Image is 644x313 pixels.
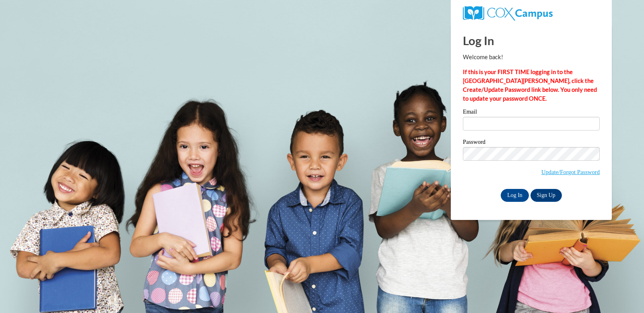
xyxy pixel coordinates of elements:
label: Email [463,109,600,117]
p: Welcome back! [463,53,600,62]
label: Password [463,139,600,147]
strong: If this is your FIRST TIME logging in to the [GEOGRAPHIC_DATA][PERSON_NAME], click the Create/Upd... [463,68,597,102]
h1: Log In [463,32,600,49]
a: Update/Forgot Password [541,169,600,175]
input: Log In [501,189,529,202]
a: COX Campus [463,9,553,16]
a: Sign Up [530,189,562,202]
img: COX Campus [463,6,553,21]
